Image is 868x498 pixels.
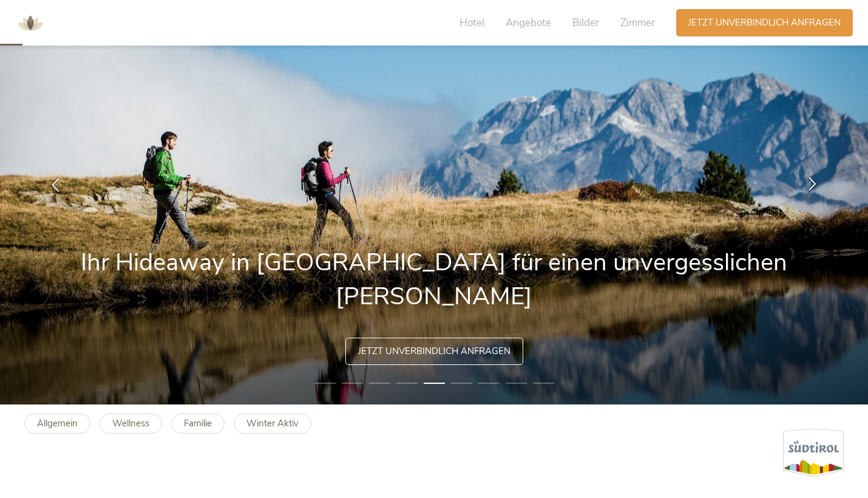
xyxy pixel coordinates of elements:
[37,417,78,429] b: Allgemein
[246,417,299,429] b: Winter Aktiv
[100,414,162,434] a: Wellness
[572,16,599,30] span: Bilder
[112,417,149,429] b: Wellness
[184,417,212,429] b: Familie
[620,16,655,30] span: Zimmer
[171,414,225,434] a: Familie
[358,345,510,358] span: Jetzt unverbindlich anfragen
[12,18,49,27] a: AMONTI & LUNARIS Wellnessresort
[688,16,841,29] span: Jetzt unverbindlich anfragen
[459,16,484,30] span: Hotel
[24,414,90,434] a: Allgemein
[234,414,311,434] a: Winter Aktiv
[12,5,49,41] img: AMONTI & LUNARIS Wellnessresort
[783,429,844,477] img: Südtirol
[506,16,551,30] span: Angebote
